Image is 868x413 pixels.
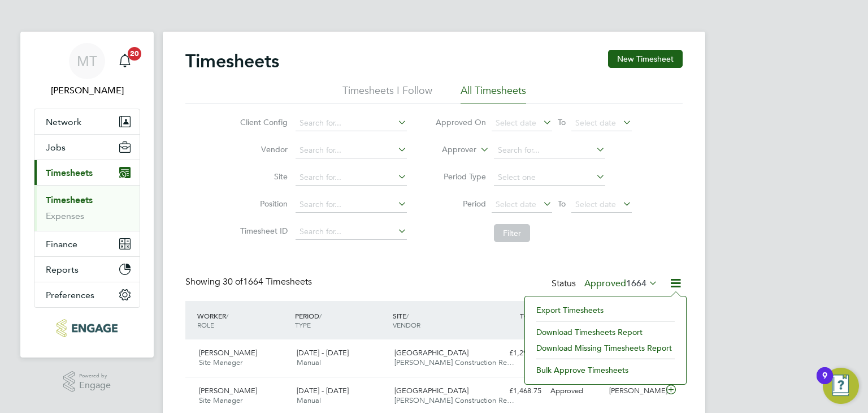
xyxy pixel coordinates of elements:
[426,144,476,156] label: Approver
[297,395,321,405] span: Manual
[46,290,94,300] span: Preferences
[199,395,242,405] span: Site Manager
[531,302,680,318] li: Export Timesheets
[394,348,468,358] span: [GEOGRAPHIC_DATA]
[487,344,546,363] div: £1,292.52
[552,276,660,292] div: Status
[34,43,140,97] a: MT[PERSON_NAME]
[435,199,486,209] label: Period
[63,371,111,393] a: Powered byEngage
[46,210,84,221] a: Expenses
[79,381,111,390] span: Engage
[626,278,646,289] span: 1664
[194,306,292,335] div: WORKER
[46,264,79,275] span: Reports
[394,395,514,405] span: [PERSON_NAME] Construction Re…
[319,311,322,320] span: /
[46,167,93,178] span: Timesheets
[435,171,486,182] label: Period Type
[496,199,536,209] span: Select date
[77,54,97,68] span: MT
[79,371,111,381] span: Powered by
[520,311,540,320] span: TOTAL
[296,197,407,213] input: Search for...
[237,117,288,127] label: Client Config
[34,160,140,185] button: Timesheets
[390,306,488,335] div: SITE
[185,50,279,72] h2: Timesheets
[185,276,314,288] div: Showing
[531,324,680,340] li: Download Timesheets Report
[57,319,117,337] img: acr-ltd-logo-retina.png
[297,386,349,395] span: [DATE] - [DATE]
[531,340,680,356] li: Download Missing Timesheets Report
[608,50,683,68] button: New Timesheet
[494,170,605,186] input: Select one
[394,358,514,367] span: [PERSON_NAME] Construction Re…
[406,311,409,320] span: /
[296,143,407,158] input: Search for...
[342,84,432,104] li: Timesheets I Follow
[296,170,407,186] input: Search for...
[237,199,288,209] label: Position
[584,278,658,289] label: Approved
[34,231,140,256] button: Finance
[494,224,530,242] button: Filter
[496,118,536,128] span: Select date
[394,386,468,395] span: [GEOGRAPHIC_DATA]
[34,185,140,231] div: Timesheets
[554,196,569,211] span: To
[822,376,827,390] div: 9
[199,348,257,358] span: [PERSON_NAME]
[46,117,81,127] span: Network
[823,368,859,404] button: Open Resource Center, 9 new notifications
[295,320,311,329] span: TYPE
[297,358,321,367] span: Manual
[34,257,140,282] button: Reports
[292,306,390,335] div: PERIOD
[296,115,407,131] input: Search for...
[605,382,663,401] div: [PERSON_NAME]
[296,224,407,240] input: Search for...
[461,84,526,104] li: All Timesheets
[435,117,486,127] label: Approved On
[199,358,242,367] span: Site Manager
[487,382,546,401] div: £1,468.75
[575,199,616,209] span: Select date
[237,226,288,236] label: Timesheet ID
[197,320,214,329] span: ROLE
[223,276,243,287] span: 30 of
[46,239,77,249] span: Finance
[297,348,349,358] span: [DATE] - [DATE]
[226,311,228,320] span: /
[34,109,140,134] button: Network
[546,382,605,401] div: Approved
[223,276,312,287] span: 1664 Timesheets
[34,319,140,337] a: Go to home page
[46,142,66,153] span: Jobs
[531,362,680,378] li: Bulk Approve Timesheets
[34,84,140,97] span: Martina Taylor
[554,115,569,130] span: To
[199,386,257,395] span: [PERSON_NAME]
[34,282,140,307] button: Preferences
[46,195,93,205] a: Timesheets
[237,144,288,154] label: Vendor
[20,32,154,358] nav: Main navigation
[494,143,605,158] input: Search for...
[128,47,141,61] span: 20
[114,43,136,79] a: 20
[34,135,140,160] button: Jobs
[393,320,420,329] span: VENDOR
[575,118,616,128] span: Select date
[237,171,288,182] label: Site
